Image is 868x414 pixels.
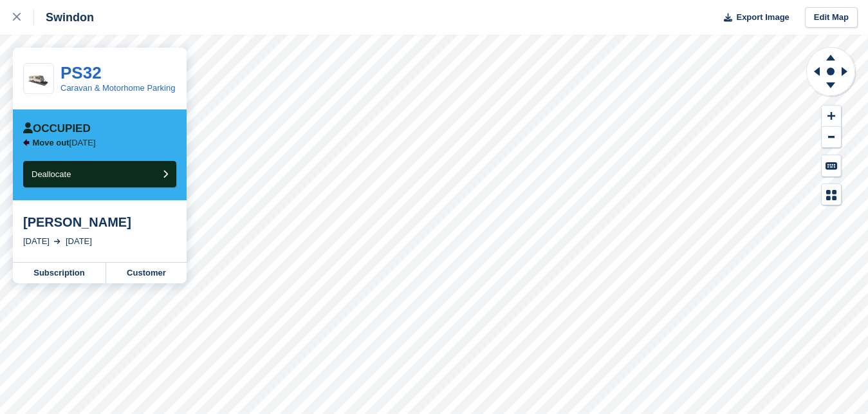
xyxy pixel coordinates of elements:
span: Export Image [736,11,789,24]
div: [DATE] [66,235,92,248]
a: Customer [106,263,187,283]
button: Deallocate [23,161,176,187]
button: Keyboard Shortcuts [822,155,841,176]
span: Move out [33,138,69,147]
img: Caravan%20-%20R(1).jpg [24,70,53,87]
div: [PERSON_NAME] [23,214,176,230]
a: PS32 [60,63,102,82]
div: [DATE] [23,235,50,248]
button: Export Image [716,7,790,28]
a: Caravan & Motorhome Parking [60,83,175,93]
div: Occupied [23,122,91,135]
img: arrow-right-light-icn-cde0832a797a2874e46488d9cf13f60e5c3a73dbe684e267c42b8395dfbc2abf.svg [54,239,60,244]
span: Deallocate [32,169,71,179]
button: Zoom In [822,106,841,127]
a: Edit Map [805,7,858,28]
button: Zoom Out [822,127,841,148]
button: Map Legend [822,184,841,205]
img: arrow-left-icn-90495f2de72eb5bd0bd1c3c35deca35cc13f817d75bef06ecd7c0b315636ce7e.svg [23,139,30,146]
p: [DATE] [33,138,96,148]
a: Subscription [13,263,106,283]
div: Swindon [34,10,94,25]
